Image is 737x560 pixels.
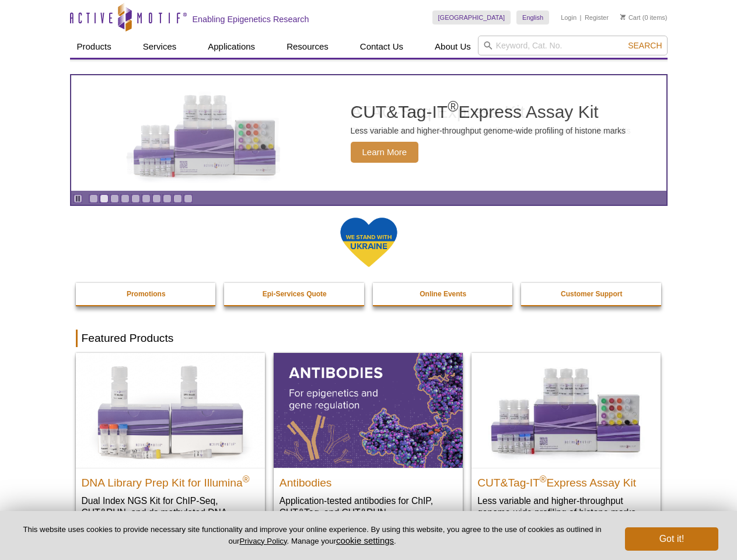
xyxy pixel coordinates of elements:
a: Online Events [373,283,514,305]
img: CUT&Tag-IT Express Assay Kit [109,69,301,197]
a: Contact Us [353,36,410,58]
img: CUT&Tag-IT® Express Assay Kit [471,353,661,467]
a: Go to slide 9 [173,194,182,203]
sup: ® [448,98,458,114]
li: | [580,10,582,24]
p: Dual Index NGS Kit for ChIP-Seq, CUT&RUN, and ds methylated DNA assays. [82,495,259,530]
a: About Us [428,36,478,58]
a: All Antibodies Antibodies Application-tested antibodies for ChIP, CUT&Tag, and CUT&RUN. [274,353,463,530]
li: (0 items) [620,10,668,24]
a: Services [136,36,184,58]
h2: CUT&Tag-IT Express Assay Kit [351,103,626,121]
sup: ® [540,474,547,484]
a: Go to slide 6 [142,194,151,203]
img: DNA Library Prep Kit for Illumina [76,353,265,467]
a: Privacy Policy [239,537,287,545]
a: Resources [280,36,336,58]
p: Less variable and higher-throughput genome-wide profiling of histone marks [351,125,626,136]
a: [GEOGRAPHIC_DATA] [432,10,511,24]
sup: ® [243,474,250,484]
img: All Antibodies [274,353,463,467]
a: Applications [201,36,262,58]
h2: CUT&Tag-IT Express Assay Kit [477,471,655,489]
input: Keyword, Cat. No. [478,36,668,55]
img: We Stand With Ukraine [340,216,398,268]
span: Search [628,41,662,50]
a: Epi-Services Quote [224,283,365,305]
a: Go to slide 2 [100,194,109,203]
a: Login [561,13,577,22]
a: CUT&Tag-IT® Express Assay Kit CUT&Tag-IT®Express Assay Kit Less variable and higher-throughput ge... [471,353,661,530]
a: Go to slide 10 [184,194,193,203]
button: Search [624,40,665,51]
strong: Customer Support [561,290,622,298]
a: Customer Support [521,283,662,305]
p: Less variable and higher-throughput genome-wide profiling of histone marks​. [477,495,655,519]
article: CUT&Tag-IT Express Assay Kit [71,75,666,191]
a: DNA Library Prep Kit for Illumina DNA Library Prep Kit for Illumina® Dual Index NGS Kit for ChIP-... [76,353,265,541]
h2: Enabling Epigenetics Research [193,14,309,24]
a: Go to slide 1 [89,194,98,203]
p: Application-tested antibodies for ChIP, CUT&Tag, and CUT&RUN. [280,495,457,519]
a: Go to slide 8 [163,194,172,203]
a: Go to slide 4 [121,194,130,203]
h2: DNA Library Prep Kit for Illumina [82,471,259,489]
h2: Antibodies [280,471,457,489]
a: CUT&Tag-IT Express Assay Kit CUT&Tag-IT®Express Assay Kit Less variable and higher-throughput gen... [71,75,666,191]
button: Got it! [625,527,718,551]
a: Go to slide 5 [131,194,140,203]
img: Your Cart [620,14,626,20]
strong: Promotions [127,290,166,298]
strong: Epi-Services Quote [263,290,327,298]
span: Learn More [351,142,419,163]
a: Go to slide 7 [152,194,161,203]
a: Register [585,13,609,22]
strong: Online Events [420,290,466,298]
a: Promotions [76,283,217,305]
a: English [516,10,549,24]
a: Toggle autoplay [74,194,82,203]
h2: Featured Products [76,330,662,347]
button: cookie settings [336,535,394,545]
p: This website uses cookies to provide necessary site functionality and improve your online experie... [19,524,606,547]
a: Products [70,36,118,58]
a: Go to slide 3 [110,194,119,203]
a: Cart [620,13,641,22]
